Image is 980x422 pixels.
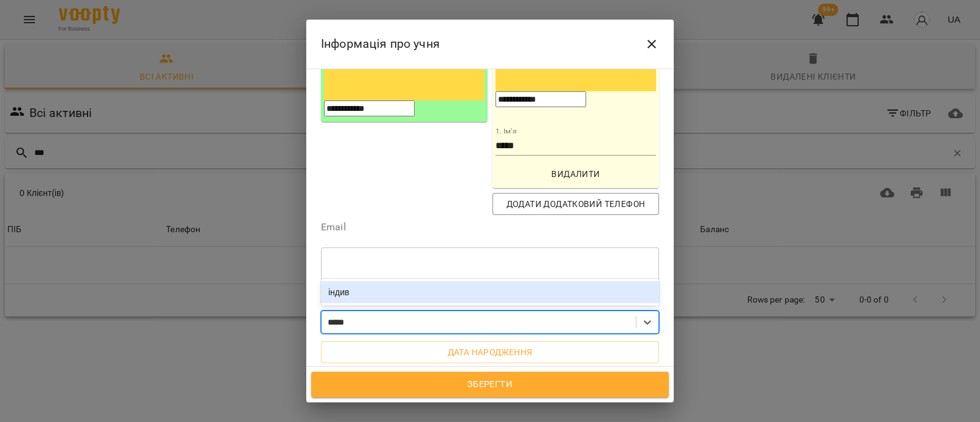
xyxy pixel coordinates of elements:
button: Додати додатковий телефон [492,193,659,215]
button: Close [637,29,666,59]
button: Зберегти [311,372,669,398]
label: 1. Ім'я [496,127,517,135]
span: Зберегти [325,377,655,393]
span: Додати додатковий телефон [502,197,649,211]
h6: Інформація про учня [321,34,440,53]
label: Теги [321,296,659,306]
button: Дата народження [321,341,659,363]
span: Видалити [500,167,651,181]
button: Видалити [496,163,656,185]
div: індив [321,281,659,303]
span: Дата народження [331,345,649,360]
label: Email [321,222,659,232]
